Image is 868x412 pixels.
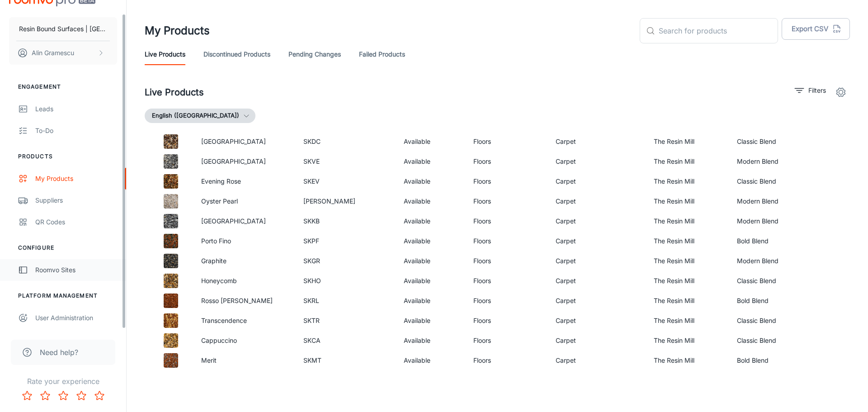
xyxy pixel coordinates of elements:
td: Floors [466,191,549,211]
td: The Resin Mill [646,311,730,331]
td: Classic Blend [730,171,814,191]
td: SKCA [296,331,396,350]
td: The Resin Mill [646,331,730,350]
button: Resin Bound Surfaces | [GEOGRAPHIC_DATA] [9,17,117,41]
button: settings [832,83,850,101]
td: The Resin Mill [646,231,730,251]
p: Graphite [201,256,289,266]
div: Roomvo Sites [35,265,117,275]
td: Available [396,191,466,211]
div: Leads [35,104,117,114]
div: User Administration [35,313,117,323]
button: Export CSV [782,18,850,40]
p: [GEOGRAPHIC_DATA] [201,156,289,166]
p: Oyster Pearl [201,196,289,206]
td: Carpet [548,231,646,251]
td: Carpet [548,271,646,291]
p: Resin Bound Surfaces | [GEOGRAPHIC_DATA] [19,24,107,34]
td: Available [396,231,466,251]
h1: My Products [145,23,210,39]
td: Available [396,311,466,331]
p: [GEOGRAPHIC_DATA] [201,216,289,226]
div: Suppliers [35,195,117,205]
td: Carpet [548,152,646,171]
td: Available [396,132,466,152]
td: Available [396,271,466,291]
td: Available [396,350,466,370]
td: SKRL [296,291,396,311]
button: Rate 3 star [54,387,72,405]
p: Transcendence [201,316,289,326]
td: The Resin Mill [646,350,730,370]
td: Carpet [548,171,646,191]
td: The Resin Mill [646,251,730,271]
p: Filters [808,85,826,95]
button: Rate 2 star [36,387,54,405]
td: Bold Blend [730,291,814,311]
td: Floors [466,171,549,191]
p: Rosso [PERSON_NAME] [201,296,289,306]
td: Carpet [548,350,646,370]
td: The Resin Mill [646,171,730,191]
span: Need help? [40,347,78,358]
td: Available [396,211,466,231]
input: Search for products [659,18,778,43]
a: Discontinued Products [203,43,270,65]
td: Classic Blend [730,132,814,152]
td: SKDC [296,132,396,152]
td: SKGR [296,251,396,271]
td: Modern Blend [730,211,814,231]
button: Rate 1 star [18,387,36,405]
td: Carpet [548,331,646,350]
td: Available [396,152,466,171]
td: Modern Blend [730,251,814,271]
p: Porto Fino [201,236,289,246]
div: My Products [35,174,117,184]
td: SKMT [296,350,396,370]
td: Carpet [548,311,646,331]
td: Available [396,291,466,311]
td: Modern Blend [730,152,814,171]
td: Carpet [548,291,646,311]
td: [PERSON_NAME] [296,191,396,211]
button: English ([GEOGRAPHIC_DATA]) [145,109,255,123]
td: The Resin Mill [646,211,730,231]
button: Rate 4 star [72,387,90,405]
td: Available [396,251,466,271]
td: The Resin Mill [646,271,730,291]
td: Modern Blend [730,191,814,211]
td: The Resin Mill [646,152,730,171]
td: Available [396,171,466,191]
td: SKEV [296,171,396,191]
td: SKPF [296,231,396,251]
td: SKHO [296,271,396,291]
button: Rate 5 star [90,387,108,405]
td: SKVE [296,152,396,171]
td: Floors [466,311,549,331]
td: Classic Blend [730,311,814,331]
td: Floors [466,132,549,152]
td: Floors [466,271,549,291]
a: Pending Changes [288,43,341,65]
td: Floors [466,251,549,271]
td: Floors [466,350,549,370]
td: Classic Blend [730,271,814,291]
td: Bold Blend [730,350,814,370]
a: Live Products [145,43,185,65]
p: Cappuccino [201,336,289,346]
p: Honeycomb [201,276,289,286]
td: SKTR [296,311,396,331]
p: Merit [201,355,289,365]
td: The Resin Mill [646,132,730,152]
div: QR Codes [35,217,117,227]
p: Alin Gramescu [32,48,74,58]
td: Bold Blend [730,231,814,251]
td: Carpet [548,132,646,152]
td: Floors [466,152,549,171]
button: filter [793,83,828,98]
a: Failed Products [359,43,405,65]
td: SKKB [296,211,396,231]
button: Alin Gramescu [9,41,117,65]
h2: Live Products [145,85,204,99]
td: Carpet [548,251,646,271]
